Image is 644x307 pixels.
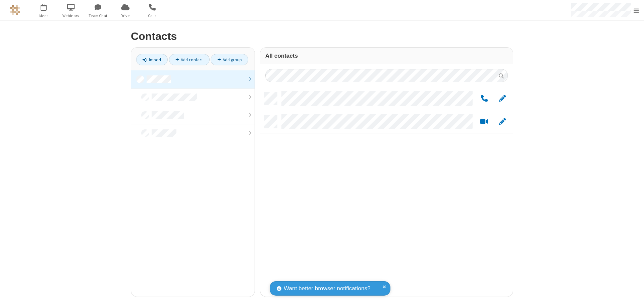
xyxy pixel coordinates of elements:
span: Team Chat [86,13,111,19]
span: Webinars [58,13,84,19]
button: Edit [496,95,509,103]
span: Meet [31,13,56,19]
div: grid [260,87,513,297]
h2: Contacts [131,30,513,42]
button: Edit [496,118,509,126]
span: Drive [113,13,138,19]
button: Start a video meeting [478,118,491,126]
img: QA Selenium DO NOT DELETE OR CHANGE [10,5,20,15]
button: Call by phone [478,95,491,103]
a: Import [136,54,168,65]
h3: All contacts [265,53,508,59]
span: Want better browser notifications? [284,284,370,293]
a: Add group [211,54,248,65]
a: Add contact [169,54,210,65]
span: Calls [140,13,165,19]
